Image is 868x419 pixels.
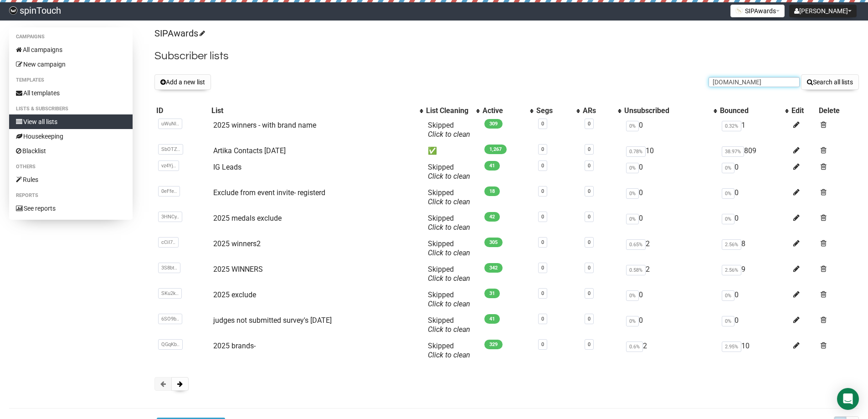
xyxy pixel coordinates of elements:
span: 0% [626,214,639,224]
div: ID [156,106,208,115]
span: 0% [722,188,734,199]
span: 305 [484,238,503,247]
button: Add a new list [154,74,211,90]
th: Unsubscribed: No sort applied, activate to apply an ascending sort [622,104,718,117]
a: 0 [588,341,591,347]
a: 0 [541,239,544,245]
span: cCiI7.. [158,237,179,248]
a: Artika Contacts [DATE] [213,146,286,155]
span: 0% [626,121,639,131]
td: ✅ [424,143,481,159]
a: Click to clean [428,130,470,139]
a: All templates [9,86,133,100]
a: 0 [541,163,544,169]
span: 41 [484,314,500,324]
span: 42 [484,212,500,222]
a: 0 [588,265,591,271]
div: Delete [819,106,857,115]
a: judges not submitted survey's [DATE] [213,316,332,325]
span: uWuNI.. [158,119,182,129]
td: 0 [622,117,718,143]
a: 2025 WINNERS [213,265,263,274]
th: ID: No sort applied, sorting is disabled [154,104,210,117]
a: Click to clean [428,172,470,181]
td: 0 [718,210,790,236]
span: Skipped [428,290,470,308]
span: QGqKb.. [158,339,183,350]
a: 0 [541,146,544,152]
span: SKu2k.. [158,288,182,299]
td: 10 [718,338,790,363]
td: 0 [622,210,718,236]
td: 0 [718,312,790,338]
a: Blacklist [9,144,133,158]
a: 0 [588,316,591,322]
a: 0 [588,163,591,169]
td: 1 [718,117,790,143]
li: Campaigns [9,31,133,42]
div: Segs [536,106,572,115]
span: 0.58% [626,265,646,275]
a: 0 [541,265,544,271]
span: 309 [484,119,503,129]
a: Click to clean [428,248,470,257]
img: 03d9c63169347288d6280a623f817d70 [9,6,17,15]
a: Rules [9,172,133,187]
span: Skipped [428,214,470,232]
th: Active: No sort applied, activate to apply an ascending sort [481,104,534,117]
span: 1,267 [484,145,507,154]
a: All campaigns [9,42,133,57]
button: Search all lists [801,74,859,90]
span: vz4Yj.. [158,160,179,171]
button: [PERSON_NAME] [789,5,857,17]
span: 0eFfe.. [158,186,180,197]
li: Templates [9,75,133,86]
span: Skipped [428,265,470,283]
a: 0 [588,290,591,296]
h2: Subscriber lists [154,48,859,64]
img: 1.png [735,7,743,14]
div: ARs [583,106,613,115]
a: 2025 brands- [213,341,256,350]
td: 2 [622,261,718,287]
a: Click to clean [428,274,470,283]
span: 0% [626,290,639,301]
span: 3HNCy.. [158,212,182,222]
td: 0 [718,185,790,210]
span: 2.95% [722,341,741,352]
button: SIPAwards [730,5,785,17]
td: 809 [718,143,790,159]
a: View all lists [9,114,133,129]
a: 0 [541,290,544,296]
span: SbOTZ.. [158,144,183,155]
span: Skipped [428,341,470,359]
span: 0.32% [722,121,741,131]
li: Reports [9,190,133,201]
th: ARs: No sort applied, activate to apply an ascending sort [581,104,622,117]
span: 0% [626,163,639,173]
span: 0.78% [626,146,646,157]
span: 38.97% [722,146,744,157]
span: 31 [484,289,500,298]
span: 0% [722,316,734,326]
span: Skipped [428,163,470,181]
li: Others [9,161,133,172]
span: 0% [626,188,639,199]
a: SIPAwards [154,28,204,39]
span: Skipped [428,121,470,139]
a: 0 [588,214,591,220]
a: 2025 winners - with brand name [213,121,316,129]
div: Open Intercom Messenger [837,388,859,410]
div: Active [483,106,525,115]
td: 10 [622,143,718,159]
span: 2.56% [722,239,741,250]
span: 41 [484,161,500,171]
th: List Cleaning: No sort applied, activate to apply an ascending sort [424,104,481,117]
a: 0 [588,121,591,127]
div: Bounced [720,106,781,115]
div: Unsubscribed [624,106,709,115]
td: 9 [718,261,790,287]
a: Click to clean [428,300,470,308]
a: 0 [541,341,544,347]
span: 329 [484,340,503,349]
